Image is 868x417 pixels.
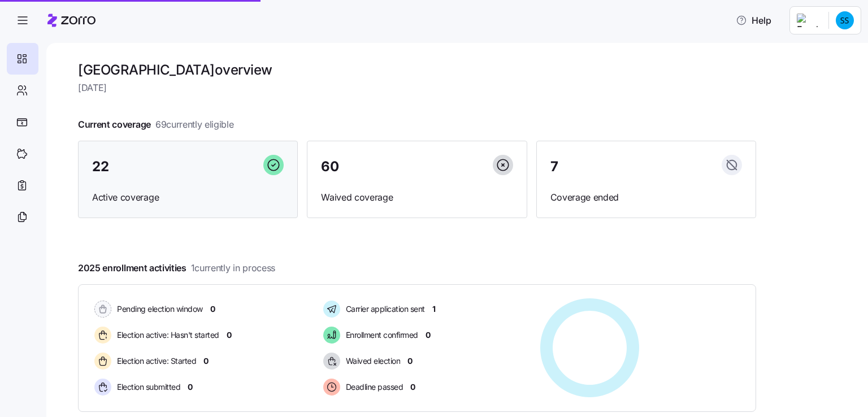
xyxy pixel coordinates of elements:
span: Enrollment confirmed [342,329,418,341]
span: 0 [426,329,431,341]
span: 0 [410,381,415,393]
span: Waived election [342,355,401,367]
span: 22 [92,160,108,173]
img: Employer logo [797,14,819,27]
span: Help [736,14,771,27]
span: Election submitted [114,381,180,393]
span: Active coverage [92,190,284,205]
span: 69 currently eligible [155,118,234,132]
span: 0 [210,303,215,315]
span: 0 [227,329,232,341]
span: 60 [321,160,338,173]
span: Waived coverage [321,190,513,205]
button: Help [727,9,780,32]
span: 0 [203,355,209,367]
span: Election active: Started [114,355,196,367]
span: 0 [188,381,193,393]
span: Current coverage [78,118,234,132]
span: Election active: Hasn't started [114,329,219,341]
span: Coverage ended [550,190,742,205]
span: Deadline passed [342,381,403,393]
img: 0d2f0f02bce0321d8ad829d4bd749666 [836,11,854,29]
span: 1 [432,303,436,315]
span: Pending election window [114,303,203,315]
span: 0 [407,355,413,367]
span: Carrier application sent [342,303,425,315]
span: 1 currently in process [191,261,275,275]
h1: [GEOGRAPHIC_DATA] overview [78,61,756,79]
span: [DATE] [78,81,756,95]
span: 2025 enrollment activities [78,261,275,275]
span: 7 [550,160,558,173]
